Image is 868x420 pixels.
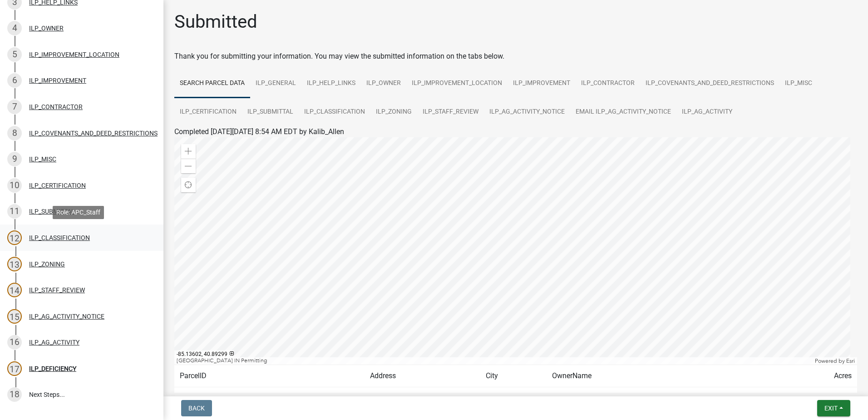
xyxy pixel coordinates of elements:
[242,98,299,127] a: ILP_SUBMITTAL
[570,98,676,127] a: Email ILP_AG_ACTIVITY_NOTICE
[29,208,75,215] div: ILP_SUBMITTAL
[7,283,22,297] div: 14
[817,400,850,416] button: Exit
[365,365,480,387] td: Address
[174,365,365,387] td: ParcelID
[547,387,799,410] td: [PERSON_NAME] / [PERSON_NAME]
[29,51,119,58] div: ILP_IMPROVEMENT_LOCATION
[7,387,22,402] div: 18
[174,387,365,410] td: 90-02-12-300-009.000-008
[29,104,83,110] div: ILP_CONTRACTOR
[7,47,22,62] div: 5
[7,309,22,324] div: 15
[53,206,104,219] div: Role: APC_Staff
[29,287,85,293] div: ILP_STAFF_REVIEW
[406,69,508,98] a: ILP_IMPROVEMENT_LOCATION
[7,100,22,114] div: 7
[181,144,196,159] div: Zoom in
[547,365,799,387] td: OwnerName
[480,387,547,410] td: Ossian
[299,98,370,127] a: ILP_CLASSIFICATION
[361,69,406,98] a: ILP_OWNER
[676,98,738,127] a: ILP_AG_ACTIVITY
[250,69,301,98] a: ILP_GENERAL
[640,69,779,98] a: ILP_COVENANTS_AND_DEED_RESTRICTIONS
[174,357,813,365] div: [GEOGRAPHIC_DATA] IN Permitting
[29,365,76,372] div: ILP_DEFICIENCY
[29,313,104,320] div: ILP_AG_ACTIVITY_NOTICE
[29,339,79,345] div: ILP_AG_ACTIVITY
[7,21,22,35] div: 4
[799,365,857,387] td: Acres
[174,127,344,136] span: Completed [DATE][DATE] 8:54 AM EDT by Kalib_Allen
[188,405,205,412] span: Back
[480,365,547,387] td: City
[824,405,838,412] span: Exit
[29,130,158,136] div: ILP_COVENANTS_AND_DEED_RESTRICTIONS
[370,98,417,127] a: ILP_ZONING
[7,230,22,245] div: 12
[174,11,257,33] h1: Submitted
[181,178,196,192] div: Find my location
[7,335,22,350] div: 16
[417,98,484,127] a: ILP_STAFF_REVIEW
[799,387,857,410] td: 1.340
[779,69,818,98] a: ILP_MISC
[174,98,242,127] a: ILP_CERTIFICATION
[7,152,22,166] div: 9
[508,69,576,98] a: ILP_IMPROVEMENT
[29,77,86,84] div: ILP_IMPROVEMENT
[29,235,90,241] div: ILP_CLASSIFICATION
[7,361,22,376] div: 17
[181,159,196,173] div: Zoom out
[365,387,480,410] td: 5267 E 1000 N
[29,261,65,267] div: ILP_ZONING
[846,358,855,364] a: Esri
[301,69,361,98] a: ILP_HELP_LINKS
[484,98,570,127] a: ILP_AG_ACTIVITY_NOTICE
[7,204,22,219] div: 11
[7,178,22,193] div: 10
[174,69,250,98] a: Search Parcel Data
[181,400,212,416] button: Back
[7,73,22,88] div: 6
[174,51,857,62] div: Thank you for submitting your information. You may view the submitted information on the tabs below.
[7,126,22,140] div: 8
[29,25,64,31] div: ILP_OWNER
[576,69,640,98] a: ILP_CONTRACTOR
[7,257,22,271] div: 13
[29,182,86,189] div: ILP_CERTIFICATION
[29,156,56,162] div: ILP_MISC
[813,357,857,365] div: Powered by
